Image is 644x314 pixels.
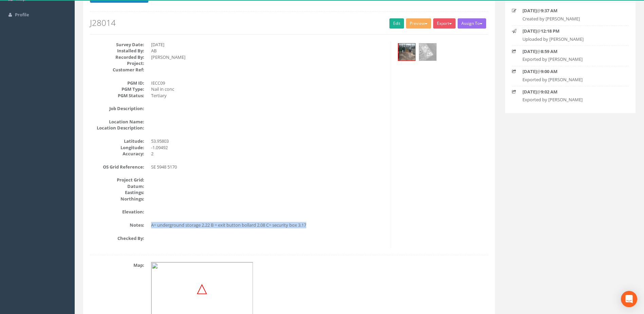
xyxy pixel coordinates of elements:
[151,222,386,228] dd: A= underground storage 2.22 B = exit button bollard 2.08 C= security box 3.17
[522,68,618,75] p: @
[541,68,557,74] strong: 9:00 AM
[522,48,537,54] strong: [DATE]
[90,262,144,268] dt: Map:
[90,183,144,190] dt: Datum:
[151,41,386,48] dd: [DATE]
[90,48,144,54] dt: Installed By:
[522,97,618,103] p: Exported by [PERSON_NAME]
[90,177,144,183] dt: Project Grid:
[90,196,144,202] dt: Northings:
[458,18,486,29] button: Assign To
[541,28,559,34] strong: 12:18 PM
[90,60,144,67] dt: Project:
[15,12,29,18] span: Profile
[90,138,144,144] dt: Latitude:
[90,119,144,125] dt: Location Name:
[90,41,144,48] dt: Survey Date:
[151,138,386,144] dd: 53.95803
[151,164,386,170] dd: SE 5948 5170
[151,86,386,92] dd: Nail in conc
[197,284,207,294] img: map_target.png
[151,48,386,54] dd: AB
[419,43,436,60] img: 31ab5231-0d3c-db9a-3a9f-1b11714cab65_81a8ec3a-53af-e9fc-1632-e592d09d4523_thumb.jpg
[522,7,537,14] strong: [DATE]
[90,125,144,131] dt: Location Description:
[90,80,144,86] dt: PGM ID:
[90,86,144,92] dt: PGM Type:
[522,76,618,83] p: Exported by [PERSON_NAME]
[522,89,618,95] p: @
[522,28,537,34] strong: [DATE]
[90,235,144,242] dt: Checked By:
[522,68,537,74] strong: [DATE]
[151,54,386,60] dd: [PERSON_NAME]
[522,28,618,34] p: @
[90,105,144,112] dt: Job Description:
[433,18,456,29] button: Export
[522,16,618,22] p: Created by [PERSON_NAME]
[90,67,144,73] dt: Customer Ref:
[541,89,557,95] strong: 9:02 AM
[90,92,144,99] dt: PGM Status:
[522,36,618,42] p: Uploaded by [PERSON_NAME]
[90,189,144,196] dt: Eastings:
[90,54,144,60] dt: Recorded By:
[541,7,557,14] strong: 9:37 AM
[522,56,618,63] p: Exported by [PERSON_NAME]
[522,7,618,14] p: @
[90,209,144,215] dt: Elevation:
[621,291,637,307] div: Open Intercom Messenger
[151,144,386,151] dd: -1.09492
[398,43,415,60] img: 31ab5231-0d3c-db9a-3a9f-1b11714cab65_227c6ed4-2024-3cb0-8a0d-da3572345c7b_thumb.jpg
[151,92,386,99] dd: Tertiary
[541,48,557,54] strong: 8:59 AM
[90,151,144,157] dt: Accuracy:
[90,18,488,27] h2: J28014
[90,144,144,151] dt: Longitude:
[522,89,537,95] strong: [DATE]
[151,80,386,86] dd: IECC09
[151,151,386,157] dd: 2
[90,164,144,170] dt: OS Grid Reference:
[389,18,404,29] a: Edit
[90,222,144,228] dt: Notes:
[406,18,431,29] button: Preview
[522,48,618,55] p: @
